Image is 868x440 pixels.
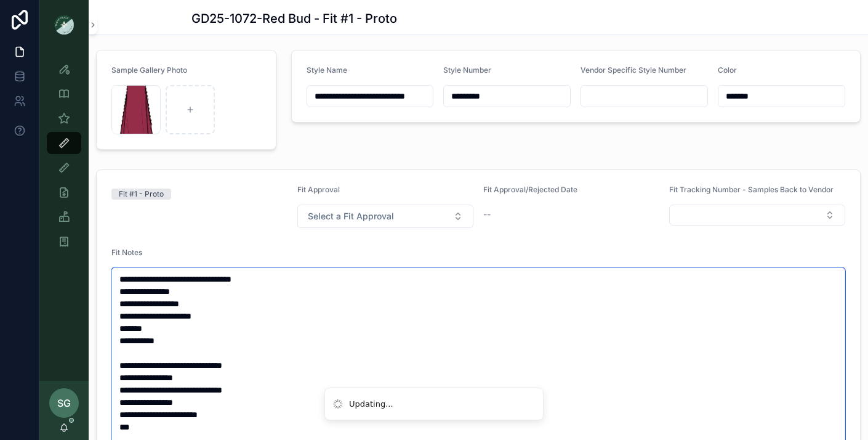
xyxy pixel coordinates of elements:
span: SG [57,396,71,410]
span: Select a Fit Approval [308,210,394,222]
img: App logo [54,15,74,35]
div: scrollable content [39,49,89,269]
span: Fit Approval/Rejected Date [483,185,577,194]
div: Fit #1 - Proto [119,189,164,200]
span: Fit Tracking Number - Samples Back to Vendor [669,185,834,194]
div: Updating... [349,398,393,410]
span: Style Number [443,65,491,75]
span: Fit Approval [297,185,340,194]
span: Fit Notes [111,248,142,257]
span: Vendor Specific Style Number [581,65,686,75]
span: -- [483,208,491,221]
span: Color [718,65,737,75]
button: Select Button [297,205,473,228]
span: Style Name [307,65,347,75]
h1: GD25-1072-Red Bud - Fit #1 - Proto [191,10,397,27]
button: Select Button [669,205,845,226]
span: Sample Gallery Photo [111,65,187,75]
